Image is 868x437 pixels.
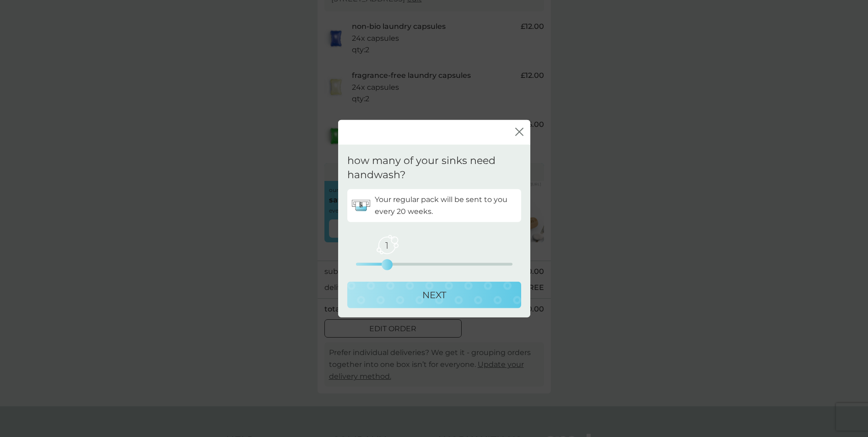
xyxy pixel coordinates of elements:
button: NEXT [347,281,521,308]
p: Your regular pack will be sent to you every 20 weeks. [375,194,517,217]
p: NEXT [422,287,446,302]
span: 1 [376,234,399,257]
button: close [515,127,523,137]
p: how many of your sinks need handwash? [347,154,521,182]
